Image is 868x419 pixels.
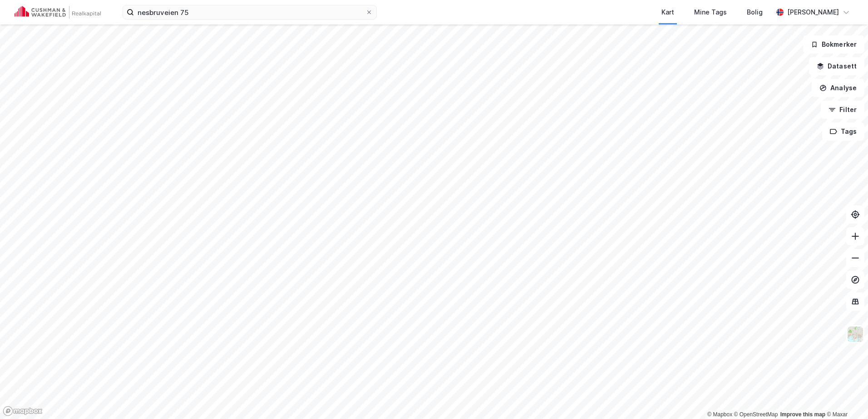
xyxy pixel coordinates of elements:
img: cushman-wakefield-realkapital-logo.202ea83816669bd177139c58696a8fa1.svg [15,6,101,19]
button: Tags [822,122,864,141]
a: Mapbox [707,411,732,418]
div: Mine Tags [694,7,727,18]
img: Z [847,326,864,343]
div: Kontrollprogram for chat [823,375,868,419]
a: OpenStreetMap [734,411,778,418]
button: Datasett [809,57,864,75]
div: [PERSON_NAME] [787,7,839,18]
button: Bokmerker [803,35,864,54]
a: Mapbox homepage [3,406,43,416]
button: Filter [821,101,864,119]
input: Søk på adresse, matrikkel, gårdeiere, leietakere eller personer [134,5,365,19]
div: Kart [661,7,674,18]
div: Bolig [747,7,763,18]
button: Analyse [812,79,864,97]
a: Improve this map [780,411,825,418]
iframe: Chat Widget [823,375,868,419]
